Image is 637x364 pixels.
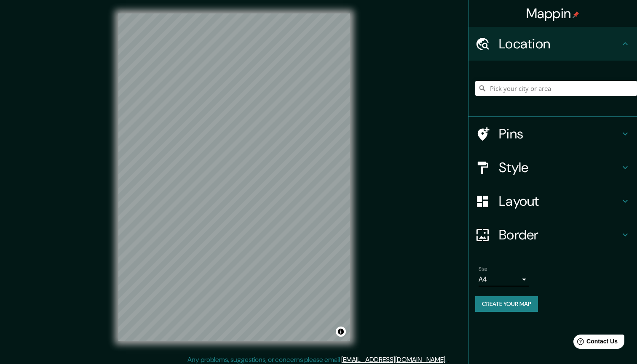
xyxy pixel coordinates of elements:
div: Layout [468,184,637,218]
div: Border [468,218,637,252]
div: A4 [479,273,529,286]
a: [EMAIL_ADDRESS][DOMAIN_NAME] [341,355,445,364]
iframe: Help widget launcher [562,331,628,355]
button: Create your map [475,296,538,312]
h4: Border [499,226,620,243]
h4: Location [499,35,620,52]
label: Size [479,266,487,273]
div: Location [468,27,637,61]
img: pin-icon.png [573,11,579,18]
button: Toggle attribution [336,327,346,337]
h4: Layout [499,193,620,210]
canvas: Map [118,13,350,341]
input: Pick your city or area [475,81,637,96]
h4: Mappin [526,5,580,22]
h4: Pins [499,125,620,142]
div: Pins [468,117,637,151]
div: Style [468,151,637,184]
h4: Style [499,159,620,176]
